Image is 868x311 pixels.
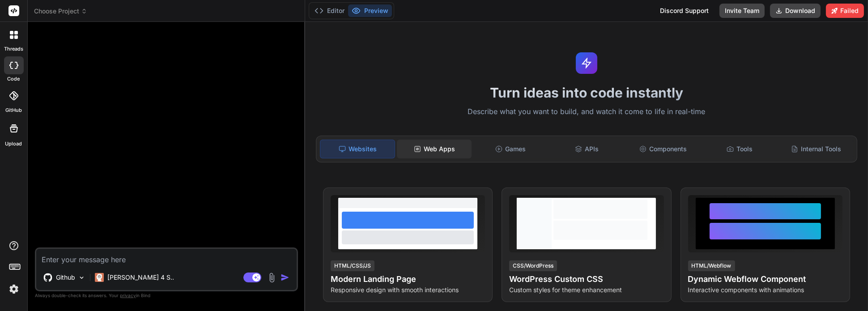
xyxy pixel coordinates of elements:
div: HTML/Webflow [688,260,735,271]
h4: Modern Landing Page [331,273,485,285]
p: [PERSON_NAME] 4 S.. [107,273,174,282]
label: code [8,75,20,83]
label: threads [4,45,23,53]
div: Web Apps [397,140,472,158]
img: icon [281,273,289,282]
div: Websites [320,140,396,158]
p: Responsive design with smooth interactions [331,285,485,294]
button: Download [770,4,821,18]
button: Failed [826,4,864,18]
button: Preview [348,4,392,17]
div: CSS/WordPress [509,260,557,271]
div: Discord Support [655,4,714,18]
img: attachment [267,273,277,283]
div: Internal Tools [779,140,853,158]
div: Tools [702,140,777,158]
span: privacy [120,293,136,298]
p: Interactive components with animations [688,285,842,294]
button: Invite Team [719,4,765,18]
div: HTML/CSS/JS [331,260,374,271]
h4: Dynamic Webflow Component [688,273,842,285]
div: Games [473,140,548,158]
p: Describe what you want to build, and watch it come to life in real-time [311,106,863,118]
img: Pick Models [78,274,85,281]
div: Components [626,140,701,158]
h1: Turn ideas into code instantly [311,85,863,101]
p: Always double-check its answers. Your in Bind [35,291,298,300]
button: Editor [311,4,348,17]
div: APIs [550,140,625,158]
label: GitHub [5,107,22,114]
img: Claude 4 Sonnet [95,273,104,282]
p: Custom styles for theme enhancement [509,285,664,294]
img: settings [6,281,21,297]
h4: WordPress Custom CSS [509,273,664,285]
span: Choose Project [34,7,87,16]
p: Github [56,273,75,282]
label: Upload [5,140,22,148]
